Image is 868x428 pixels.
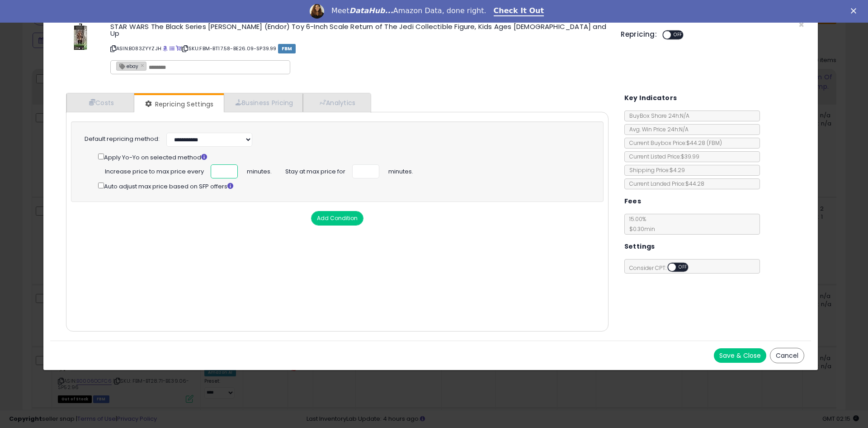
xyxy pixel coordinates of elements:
[621,31,657,38] h5: Repricing:
[105,164,204,176] span: Increase price to max price every
[625,125,689,133] span: Avg. Win Price 24h: N/A
[141,61,146,69] a: ×
[110,23,607,37] h3: STAR WARS The Black Series [PERSON_NAME] (Endor) Toy 6-Inch Scale Return of The Jedi Collectible ...
[625,166,685,174] span: Shipping Price: $4.29
[625,215,655,233] span: 15.00 %
[625,264,700,272] span: Consider CPT:
[134,95,223,113] a: Repricing Settings
[625,153,699,160] span: Current Listed Price: $39.99
[311,211,363,226] button: Add Condition
[707,139,722,147] span: ( FBM )
[303,93,370,112] a: Analytics
[625,139,722,147] span: Current Buybox Price:
[98,152,589,162] div: Apply Yo-Yo on selected method
[331,6,486,15] div: Meet Amazon Data, done right.
[310,4,324,19] img: Profile image for Georgie
[624,196,642,207] h5: Fees
[686,139,722,147] span: $44.28
[624,92,677,104] h5: Key Indicators
[74,23,87,50] img: 41dspZKBYiL._SL60_.jpg
[85,135,160,144] label: Default repricing method:
[798,18,804,31] span: ×
[278,44,296,53] span: FBM
[676,264,690,271] span: OFF
[625,112,689,120] span: BuyBox Share 24h: N/A
[176,45,181,52] a: Your listing only
[494,6,544,16] a: Check It Out
[224,93,303,112] a: Business Pricing
[770,348,804,363] button: Cancel
[66,93,134,112] a: Costs
[714,348,766,363] button: Save & Close
[117,62,138,70] span: ebay
[170,45,175,52] a: All offer listings
[285,164,345,176] span: Stay at max price for
[163,45,168,52] a: BuyBox page
[625,225,655,233] span: $0.30 min
[98,181,589,191] div: Auto adjust max price based on SFP offers
[247,164,272,176] span: minutes.
[349,6,393,15] i: DataHub...
[624,241,655,252] h5: Settings
[110,41,607,56] p: ASIN: B083ZYYZJH | SKU: FBM-BT17.58-BE26.09-SP39.99
[388,164,413,176] span: minutes.
[671,31,685,39] span: OFF
[625,180,704,188] span: Current Landed Price: $44.28
[851,8,860,14] div: Close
